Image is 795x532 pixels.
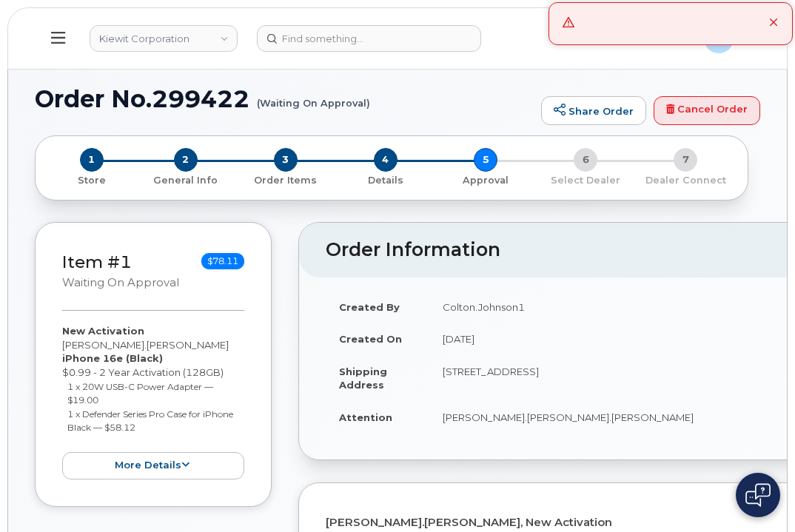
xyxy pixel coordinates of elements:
[341,174,429,187] p: Details
[35,86,534,112] h1: Order No.299422
[62,452,244,479] button: more details
[67,408,233,434] small: 1 x Defender Series Pro Case for iPhone Black — $58.12
[135,172,235,187] a: 2 General Info
[47,172,135,187] a: 1 Store
[53,174,130,187] p: Store
[339,366,387,391] strong: Shipping Address
[654,96,760,126] a: Cancel Order
[141,174,229,187] p: General Info
[67,381,213,406] small: 1 x 20W USB-C Power Adapter — $19.00
[80,148,104,172] span: 1
[339,411,392,423] strong: Attention
[62,324,244,479] div: [PERSON_NAME].[PERSON_NAME] $0.99 - 2 Year Activation (128GB)
[62,352,163,364] strong: iPhone 16e (Black)
[374,148,397,172] span: 4
[62,276,179,289] small: Waiting On Approval
[541,96,646,126] a: Share Order
[235,172,335,187] a: 3 Order Items
[257,86,370,109] small: (Waiting On Approval)
[62,325,144,337] strong: New Activation
[241,174,329,187] p: Order Items
[201,253,244,269] span: $78.11
[274,148,298,172] span: 3
[745,483,771,507] img: Open chat
[62,252,132,272] a: Item #1
[339,333,402,345] strong: Created On
[335,172,435,187] a: 4 Details
[339,301,400,313] strong: Created By
[174,148,198,172] span: 2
